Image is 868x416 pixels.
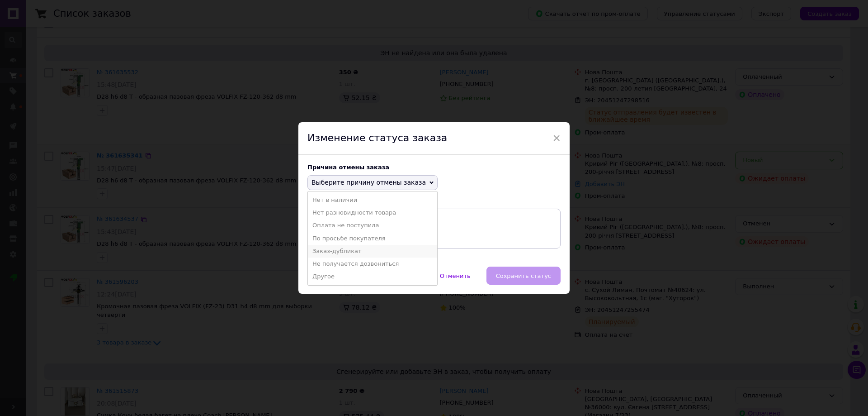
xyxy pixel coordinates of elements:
[308,245,437,258] li: Заказ-дубликат
[311,179,426,186] span: Выберите причину отмены заказа
[440,273,471,279] span: Отменить
[430,267,480,285] button: Отменить
[308,270,437,283] li: Другое
[552,130,561,146] span: ×
[308,194,437,206] li: Нет в наличии
[307,164,561,171] div: Причина отмены заказа
[298,122,570,155] div: Изменение статуса заказа
[308,258,437,270] li: Не получается дозвониться
[308,219,437,232] li: Оплата не поступила
[308,232,437,245] li: По просьбе покупателя
[308,206,437,219] li: Нет разновидности товара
